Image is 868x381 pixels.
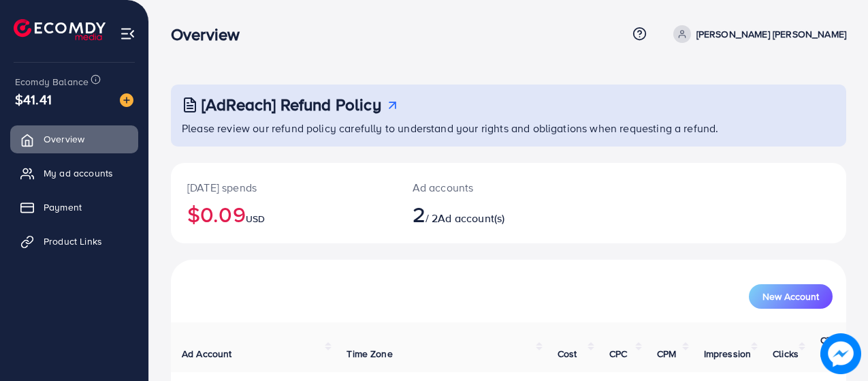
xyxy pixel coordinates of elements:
[704,347,752,361] span: Impression
[44,234,102,248] span: Product Links
[668,25,846,43] a: [PERSON_NAME] [PERSON_NAME]
[10,228,138,255] a: Product Links
[15,75,89,89] span: Ecomdy Balance
[696,26,846,42] p: [PERSON_NAME] [PERSON_NAME]
[44,132,84,146] span: Overview
[762,292,819,301] span: New Account
[413,201,549,227] h2: / 2
[120,93,133,107] img: image
[438,211,504,226] span: Ad account(s)
[609,347,627,361] span: CPC
[773,347,799,361] span: Clicks
[820,333,838,361] span: CTR (%)
[15,89,52,109] span: $41.41
[187,201,380,227] h2: $0.09
[10,125,138,153] a: Overview
[824,337,858,371] img: image
[10,194,138,221] a: Payment
[246,212,265,226] span: USD
[14,19,106,40] img: logo
[182,120,838,136] p: Please review our refund policy carefully to understand your rights and obligations when requesti...
[120,26,135,42] img: menu
[202,95,381,115] h3: [AdReach] Refund Policy
[44,200,82,214] span: Payment
[182,347,232,361] span: Ad Account
[749,284,833,309] button: New Account
[413,198,425,230] span: 2
[171,25,251,44] h3: Overview
[10,159,138,187] a: My ad accounts
[657,347,676,361] span: CPM
[187,179,380,196] p: [DATE] spends
[413,179,549,196] p: Ad accounts
[347,347,392,361] span: Time Zone
[558,347,577,361] span: Cost
[44,166,113,180] span: My ad accounts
